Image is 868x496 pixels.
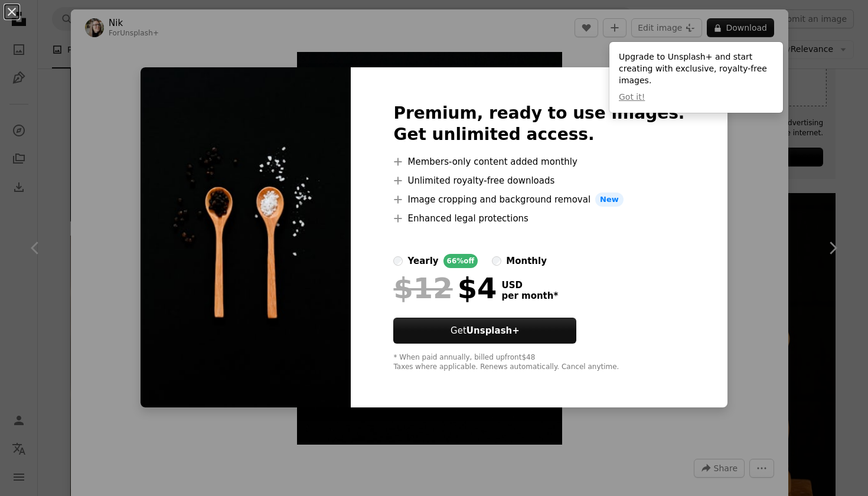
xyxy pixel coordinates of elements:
[393,256,403,266] input: yearly66%off
[501,280,558,291] span: USD
[393,273,497,304] div: $4
[393,318,576,344] button: GetUnsplash+
[393,103,684,145] h2: Premium, ready to use images. Get unlimited access.
[443,254,478,268] div: 66% off
[393,273,452,304] span: $12
[466,325,520,336] strong: Unsplash+
[393,155,684,169] li: Members-only content added monthly
[393,174,684,188] li: Unlimited royalty-free downloads
[609,42,783,113] div: Upgrade to Unsplash+ and start creating with exclusive, royalty-free images.
[595,192,624,207] span: New
[619,92,645,103] button: Got it!
[492,256,501,266] input: monthly
[501,291,558,301] span: per month *
[393,211,684,226] li: Enhanced legal protections
[141,67,351,407] img: premium_photo-1668081838481-68f847731742
[506,254,547,268] div: monthly
[393,353,684,372] div: * When paid annually, billed upfront $48 Taxes where applicable. Renews automatically. Cancel any...
[407,254,438,268] div: yearly
[393,192,684,207] li: Image cropping and background removal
